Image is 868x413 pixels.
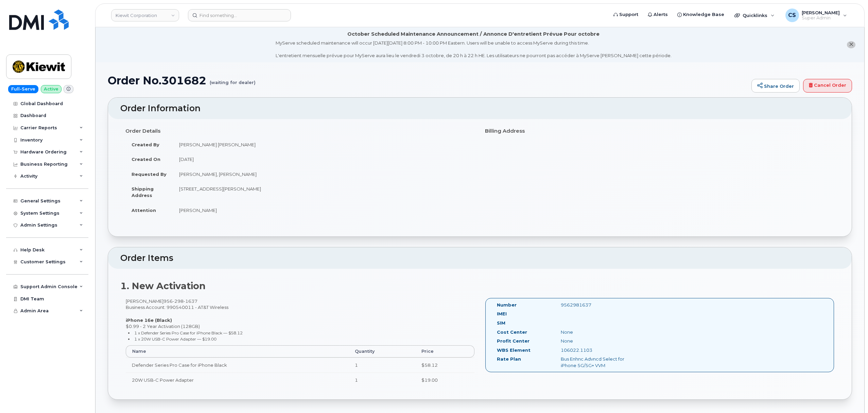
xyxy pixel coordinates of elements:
h2: Order Items [120,253,839,263]
label: Cost Center [497,329,527,335]
label: WBS Element [497,347,531,353]
label: SIM [497,320,505,326]
a: Share Order [751,79,800,93]
div: October Scheduled Maintenance Announcement / Annonce D'entretient Prévue Pour octobre [347,31,600,38]
td: [DATE] [173,152,475,167]
td: 1 [349,373,415,387]
span: 1637 [184,298,197,304]
strong: Attention [132,208,156,213]
div: 9562981637 [556,302,645,308]
div: 106022.1103 [556,347,645,353]
td: [PERSON_NAME] [173,203,475,218]
div: None [556,338,645,344]
span: 298 [173,298,184,304]
small: 1 x 20W USB-C Power Adapter — $19.00 [134,336,216,342]
td: Defender Series Pro Case for iPhone Black [126,358,349,373]
strong: iPhone 16e (Black) [126,317,172,323]
span: 956 [163,298,197,304]
label: Rate Plan [497,356,521,362]
td: $58.12 [415,358,474,373]
th: Price [415,345,474,358]
strong: Shipping Address [132,186,154,198]
h2: Order Information [120,104,839,113]
button: close notification [847,41,855,48]
div: None [556,329,645,335]
small: (waiting for dealer) [210,75,256,85]
label: Number [497,302,517,308]
a: Cancel Order [803,79,852,93]
td: [PERSON_NAME] [PERSON_NAME] [173,137,475,152]
div: Bus Enhnc Advncd Select for iPhone 5G/5G+ VVM [556,356,645,368]
strong: Requested By [132,171,167,177]
td: $19.00 [415,373,474,387]
th: Name [126,345,349,358]
div: [PERSON_NAME] Business Account: 990540011 - AT&T Wireless $0.99 - 2 Year Activation (128GB) [120,298,480,393]
td: [PERSON_NAME], [PERSON_NAME] [173,167,475,182]
h4: Billing Address [485,128,834,134]
strong: 1. New Activation [120,280,206,292]
label: Profit Center [497,338,530,344]
h4: Order Details [125,128,475,134]
div: MyServe scheduled maintenance will occur [DATE][DATE] 8:00 PM - 10:00 PM Eastern. Users will be u... [276,40,672,59]
strong: Created By [132,142,159,147]
td: 20W USB-C Power Adapter [126,373,349,387]
th: Quantity [349,345,415,358]
strong: Created On [132,156,160,162]
iframe: Messenger Launcher [838,383,863,408]
td: 1 [349,358,415,373]
td: [STREET_ADDRESS][PERSON_NAME] [173,181,475,202]
small: 1 x Defender Series Pro Case for iPhone Black — $58.12 [134,330,243,335]
label: IMEI [497,311,507,317]
h1: Order No.301682 [108,75,748,86]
